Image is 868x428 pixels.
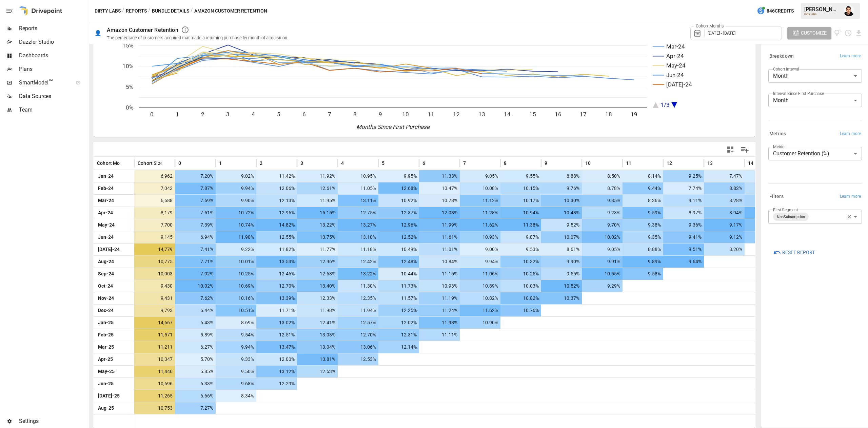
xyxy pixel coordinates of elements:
span: 9.23% [585,207,621,219]
span: 9,793 [138,305,174,316]
text: 5% [126,83,133,90]
text: 0% [126,104,133,111]
button: Sort [121,158,131,168]
span: 11.82% [260,244,296,255]
span: 10.48% [545,207,580,219]
span: 11.92% [300,170,336,182]
span: Jun-24 [97,231,131,243]
label: Cohort Months [694,23,726,29]
span: 2 [260,160,262,167]
span: 9.89% [626,256,662,268]
div: Month [768,69,862,83]
span: 12.35% [341,292,377,304]
text: 8 [353,111,357,118]
text: 15% [122,42,133,49]
span: 11.94% [341,305,377,316]
span: 11.33% [422,170,458,182]
span: 11.71% [260,305,296,316]
span: Cohort Month [97,160,127,167]
text: 10 [402,111,409,118]
text: 4 [252,111,255,118]
span: 11.95% [300,195,336,207]
span: 9.05% [585,244,621,255]
span: May-24 [97,219,131,231]
button: Manage Columns [737,142,752,157]
span: 10.82% [504,292,540,304]
span: 9.05% [463,170,499,182]
text: Mar-24 [666,43,685,50]
span: 12.42% [341,256,377,268]
span: 7.87% [178,182,214,194]
span: 7,042 [138,182,174,194]
span: Nov-24 [97,292,131,304]
span: 6,962 [138,170,174,182]
h6: Breakdown [769,53,794,60]
span: 10.16% [219,292,255,304]
span: 10.93% [463,231,499,243]
text: 10% [122,63,133,70]
span: 9.29% [585,280,621,292]
span: 7.51% [178,207,214,219]
button: Sort [548,158,557,168]
span: 9,145 [138,231,174,243]
span: 10.94% [504,207,540,219]
span: 10 [585,160,591,167]
span: 13.53% [260,256,296,268]
span: 13.11% [341,195,377,207]
button: View documentation [834,27,842,39]
span: Reset Report [782,248,815,257]
span: 7.62% [178,292,214,304]
div: [PERSON_NAME] [804,6,840,13]
text: 12 [453,111,460,118]
span: 10.92% [382,195,418,207]
text: 14 [504,111,511,118]
span: 9.59% [626,207,662,219]
span: 12.37% [382,207,418,219]
span: 10.25% [219,268,255,280]
text: 3 [226,111,230,118]
span: 10.44% [382,268,418,280]
div: Francisco Sanchez [844,5,854,16]
span: 11.30% [341,280,377,292]
span: 3 [300,160,303,167]
span: 9.53% [504,244,540,255]
span: 11.61% [422,231,458,243]
span: 12.33% [300,292,336,304]
span: SmartModel [19,79,68,87]
span: 9.76% [545,182,580,194]
span: 12.08% [422,207,458,219]
span: 12.55% [260,231,296,243]
span: 9.00% [463,244,499,255]
span: 11.01% [422,244,458,255]
text: 17 [580,111,587,118]
span: 12.75% [341,207,377,219]
span: 14.82% [260,219,296,231]
span: 8.88% [626,244,662,255]
span: 7.47% [707,170,743,182]
span: Learn more [840,131,861,137]
h6: Metrics [769,130,786,138]
span: 7.39% [178,219,214,231]
span: 9.55% [545,268,580,280]
text: [DATE]-24 [666,81,692,88]
span: 8.50% [585,170,621,182]
span: 10.78% [422,195,458,207]
span: 8.81% [748,231,784,243]
label: Metric [773,144,784,150]
span: 12.06% [260,182,296,194]
span: 13.40% [300,280,336,292]
span: 8.97% [667,207,703,219]
span: 5 [382,160,384,167]
button: Bundle Details [152,7,189,15]
span: 12.70% [260,280,296,292]
span: 7 [463,160,466,167]
span: 9.51% [667,244,703,255]
span: 12.61% [300,182,336,194]
span: 7.40% [748,170,784,182]
span: 9.10% [748,219,784,231]
span: 10.89% [463,280,499,292]
text: 11 [428,111,434,118]
span: 7.74% [667,182,703,194]
button: Sort [385,158,395,168]
span: 11.19% [422,292,458,304]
